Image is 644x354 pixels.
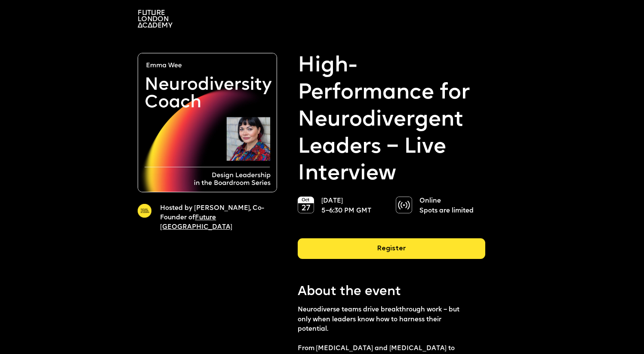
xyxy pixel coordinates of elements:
img: A yellow circle with Future London Academy logo [138,204,151,218]
a: Future [GEOGRAPHIC_DATA] [160,215,232,231]
div: Register [298,238,486,259]
a: Register [298,238,486,266]
p: About the event [298,283,486,301]
img: A logo saying in 3 lines: Future London Academy [138,10,173,28]
p: [DATE] 5–6:30 PM GMT [321,197,381,216]
p: Hosted by [PERSON_NAME], Co-Founder of [160,204,265,233]
strong: High-Performance for Neurodivergent Leaders – Live Interview [298,53,486,188]
p: Online Spots are limited [419,197,479,216]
